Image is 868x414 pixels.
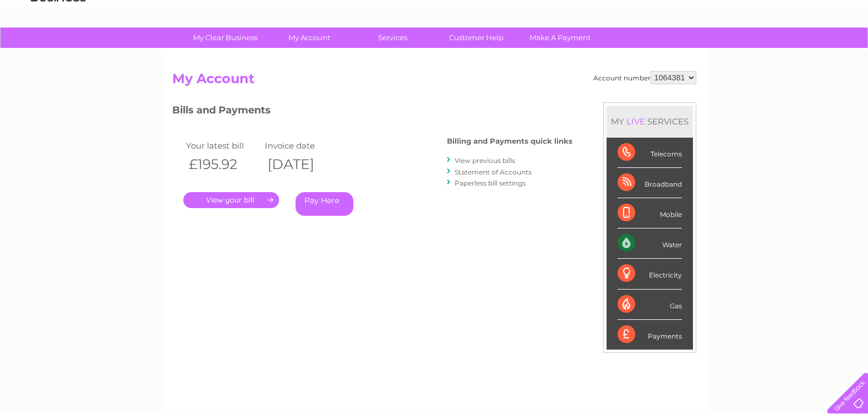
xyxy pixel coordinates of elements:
td: Invoice date [262,138,341,153]
div: Telecoms [618,138,682,168]
div: Clear Business is a trading name of Verastar Limited (registered in [GEOGRAPHIC_DATA] No. 3667643... [174,6,695,53]
a: Water [674,47,695,55]
a: My Account [264,28,354,48]
div: LIVE [624,116,647,127]
div: Payments [618,320,682,350]
h4: Billing and Payments quick links [447,137,572,145]
a: Customer Help [431,28,522,48]
div: MY SERVICES [607,106,693,137]
a: Contact [795,47,822,55]
h3: Bills and Payments [172,102,572,122]
a: Services [347,28,438,48]
a: My Clear Business [180,28,271,48]
td: Your latest bill [183,138,263,153]
a: Log out [832,47,858,55]
a: Statement of Accounts [455,168,532,176]
img: logo.png [30,29,86,62]
a: Telecoms [733,47,766,55]
a: Make A Payment [515,28,605,48]
a: . [183,192,279,208]
div: Gas [618,290,682,320]
div: Mobile [618,198,682,228]
a: Pay Here [296,192,353,216]
h2: My Account [172,71,696,92]
a: View previous bills [455,156,515,165]
th: £195.92 [183,153,263,176]
a: Paperless bill settings [455,179,526,187]
th: [DATE] [262,153,341,176]
div: Water [618,228,682,259]
a: 0333 014 3131 [660,6,736,19]
a: Blog [772,47,788,55]
div: Account number [593,71,696,84]
div: Electricity [618,259,682,289]
a: Energy [702,47,726,55]
div: Broadband [618,168,682,198]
